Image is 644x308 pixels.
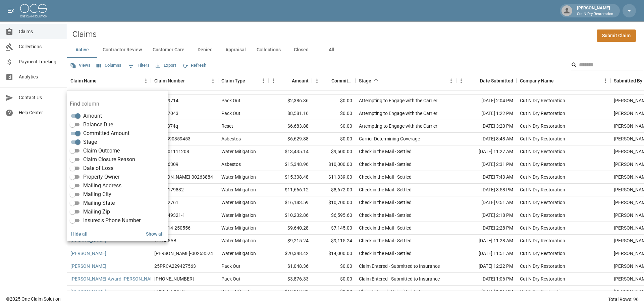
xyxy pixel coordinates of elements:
[268,171,312,184] div: $15,308.48
[456,120,517,133] div: [DATE] 3:20 PM
[359,97,437,104] div: Attempting to Engage with the Carrier
[359,71,371,90] div: Stage
[312,184,356,196] div: $8,672.00
[258,76,268,86] button: Menu
[268,107,312,120] div: $8,581.16
[554,76,563,85] button: Sort
[220,42,251,58] button: Appraisal
[151,71,218,90] div: Claim Number
[520,97,565,104] div: Cut N Dry Restoration
[154,212,185,219] div: 5037249321-1
[456,158,517,171] div: [DATE] 2:31 PM
[68,228,90,240] button: Hide all
[268,145,312,158] div: $13,435.14
[520,110,565,117] div: Cut N Dry Restoration
[70,250,106,257] a: [PERSON_NAME]
[456,247,517,260] div: [DATE] 11:51 AM
[268,120,312,133] div: $6,683.88
[221,148,256,155] div: Water Mitigation
[208,76,218,86] button: Menu
[221,288,256,295] div: Water Mitigation
[221,174,256,180] div: Water Mitigation
[218,71,268,90] div: Claim Type
[480,71,513,90] div: Date Submitted
[571,60,643,72] div: Search
[456,222,517,235] div: [DATE] 2:28 PM
[154,275,194,282] div: 01-009-256354
[83,156,135,164] span: Claim Closure Reason
[312,71,356,90] div: Committed Amount
[456,95,517,107] div: [DATE] 2:04 PM
[608,296,639,303] div: Total Rows: 96
[67,90,168,241] div: Select columns
[19,73,61,80] span: Analytics
[67,42,644,58] div: dynamic tabs
[268,71,312,90] div: Amount
[359,275,440,282] div: Claim Entered - Submitted to Insurance
[359,186,412,193] div: Check in the Mail - Settled
[221,186,256,193] div: Water Mitigation
[83,208,110,216] span: Mailing Zip
[312,158,356,171] div: $10,000.00
[371,76,381,85] button: Sort
[147,42,190,58] button: Customer Care
[268,235,312,247] div: $9,215.24
[83,138,97,146] span: Stage
[83,121,113,129] span: Balance Due
[520,250,565,257] div: Cut N Dry Restoration
[520,275,565,282] div: Cut N Dry Restoration
[456,209,517,222] div: [DATE] 2:18 PM
[268,158,312,171] div: $15,348.96
[312,95,356,107] div: $0.00
[359,288,440,295] div: Claim Entered - Submitted to Insurance
[97,76,106,85] button: Sort
[456,196,517,209] div: [DATE] 9:51 AM
[359,263,440,269] div: Claim Entered - Submitted to Insurance
[19,58,61,65] span: Payment Tracking
[83,129,129,137] span: Committed Amount
[312,120,356,133] div: $0.00
[268,247,312,260] div: $20,348.42
[456,145,517,158] div: [DATE] 11:27 AM
[520,135,565,142] div: Cut N Dry Restoration
[292,71,309,90] div: Amount
[190,42,220,58] button: Denied
[67,71,151,90] div: Claim Name
[456,71,517,90] div: Date Submitted
[312,76,322,86] button: Menu
[83,225,148,233] span: Insured's Alt Phone Number
[600,76,610,86] button: Menu
[456,133,517,145] div: [DATE] 8:48 AM
[517,71,610,90] div: Company Name
[520,263,565,269] div: Cut N Dry Restoration
[520,148,565,155] div: Cut N Dry Restoration
[83,190,111,198] span: Mailing City
[322,76,331,85] button: Sort
[83,164,113,172] span: Date of Loss
[456,171,517,184] div: [DATE] 7:43 AM
[316,42,346,58] button: All
[126,60,151,71] button: Show filters
[221,212,256,219] div: Water Mitigation
[312,286,356,298] div: $0.00
[83,173,119,181] span: Property Owner
[312,209,356,222] div: $6,595.60
[268,133,312,145] div: $6,629.88
[268,222,312,235] div: $9,640.28
[6,296,61,302] div: © 2025 One Claim Solution
[456,273,517,286] div: [DATE] 1:06 PM
[359,135,420,142] div: Carrier Determining Coverage
[359,212,412,219] div: Check in the Mail - Settled
[83,199,115,207] span: Mailing State
[356,71,456,90] div: Stage
[574,5,616,17] div: [PERSON_NAME]
[520,288,565,295] div: Cut N Dry Restoration
[83,147,120,155] span: Claim Outcome
[221,71,245,90] div: Claim Type
[154,288,185,295] div: LC81DFF9CF9
[251,42,286,58] button: Collections
[70,275,158,282] a: [PERSON_NAME]-Award [PERSON_NAME]
[221,135,241,142] div: Asbestos
[456,184,517,196] div: [DATE] 3:58 PM
[456,76,466,86] button: Menu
